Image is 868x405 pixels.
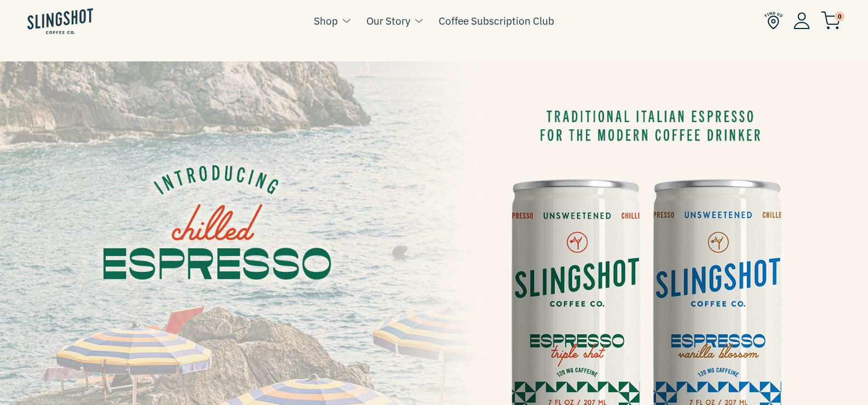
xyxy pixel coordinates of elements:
[835,12,844,21] span: 0
[794,12,810,29] img: Account
[439,13,554,29] a: Coffee Subscription Club
[821,14,841,27] a: 0
[821,12,841,30] img: cart
[764,12,783,30] img: Find Us
[366,13,410,29] a: Our Story
[314,13,338,29] a: Shop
